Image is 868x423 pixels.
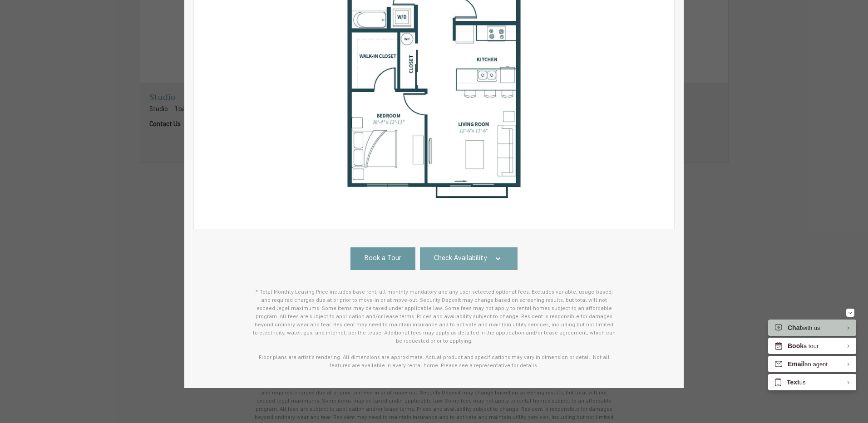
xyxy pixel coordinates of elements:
a: Check Availability [420,247,518,270]
a: Book a Tour [350,247,415,270]
span: Check Availability [434,254,487,264]
span: Book a Tour [365,254,401,264]
p: * Total Monthly Leasing Price includes base rent, all monthly mandatory and any user-selected opt... [252,288,616,370]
